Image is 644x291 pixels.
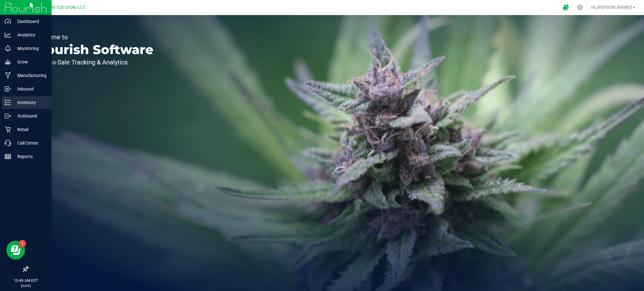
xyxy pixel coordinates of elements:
inline-svg: Monitoring [5,45,11,52]
span: Sweet Cut Grow, LLC [43,5,86,10]
p: Flourish Software [34,43,153,56]
p: [DATE] [3,283,49,288]
p: Manufacturing [11,72,49,79]
p: Analytics [11,31,49,39]
span: Hi, [PERSON_NAME]! [591,5,632,10]
inline-svg: Manufacturing [5,72,11,79]
inline-svg: Grow [5,59,11,65]
p: Monitoring [11,45,49,52]
p: Grow [11,58,49,66]
inline-svg: Reports [5,153,11,160]
p: Retail [11,126,49,133]
iframe: Resource center unread badge [19,240,26,247]
inline-svg: Inventory [5,99,11,106]
p: Reports [11,153,49,160]
p: Inbound [11,85,49,93]
p: Seed-to-Sale Tracking & Analytics [34,59,153,65]
inline-svg: Call Center [5,140,11,146]
inline-svg: Dashboard [5,18,11,25]
p: Welcome to [34,34,153,40]
p: Call Center [11,139,49,147]
p: Inventory [11,99,49,106]
p: Dashboard [11,18,49,25]
iframe: Resource center [6,241,25,260]
inline-svg: Retail [5,126,11,133]
p: 10:49 AM EDT [3,278,49,283]
div: Manage settings [576,4,584,10]
inline-svg: Inbound [5,86,11,92]
span: Open Ecommerce Menu [559,1,573,14]
p: Outbound [11,112,49,120]
inline-svg: Outbound [5,113,11,119]
inline-svg: Analytics [5,32,11,38]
